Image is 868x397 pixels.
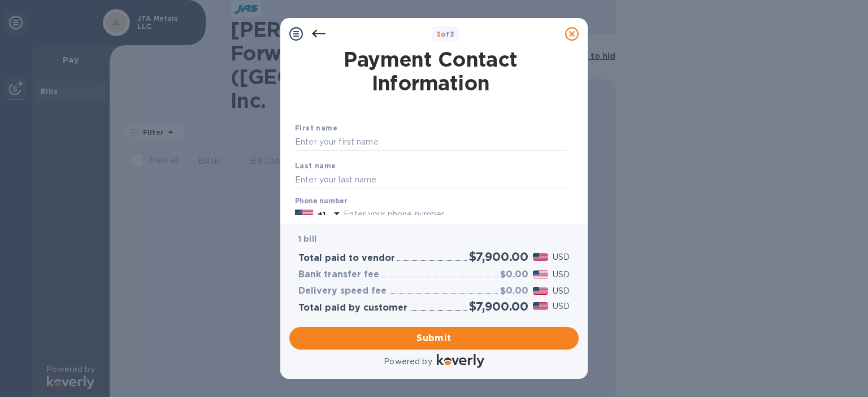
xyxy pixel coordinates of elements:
h2: $7,900.00 [469,250,528,264]
button: Submit [289,327,579,350]
h3: Bank transfer fee [298,269,379,280]
input: Enter your last name [295,171,566,188]
p: USD [553,285,570,297]
h2: $7,900.00 [469,299,528,313]
p: USD [553,300,570,312]
h3: $0.00 [500,269,528,280]
input: Enter your phone number [344,206,566,223]
h1: Payment Contact Information [295,47,566,95]
span: Submit [298,331,570,345]
h3: Total paid by customer [298,303,407,313]
h3: Total paid to vendor [298,253,395,264]
p: Powered by [384,356,432,368]
b: of 3 [436,30,455,38]
img: USD [533,302,548,310]
h3: Delivery speed fee [298,286,387,296]
b: First name [295,124,337,132]
b: Last name [295,162,336,170]
img: USD [533,253,548,261]
span: 3 [436,30,441,38]
img: USD [533,287,548,295]
img: US [295,208,313,221]
p: USD [553,251,570,263]
b: 1 bill [298,234,316,243]
p: USD [553,269,570,281]
img: USD [533,271,548,278]
h3: $0.00 [500,286,528,296]
p: +1 [318,209,325,220]
img: Logo [437,354,484,368]
input: Enter your first name [295,134,566,151]
label: Phone number [295,198,347,205]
